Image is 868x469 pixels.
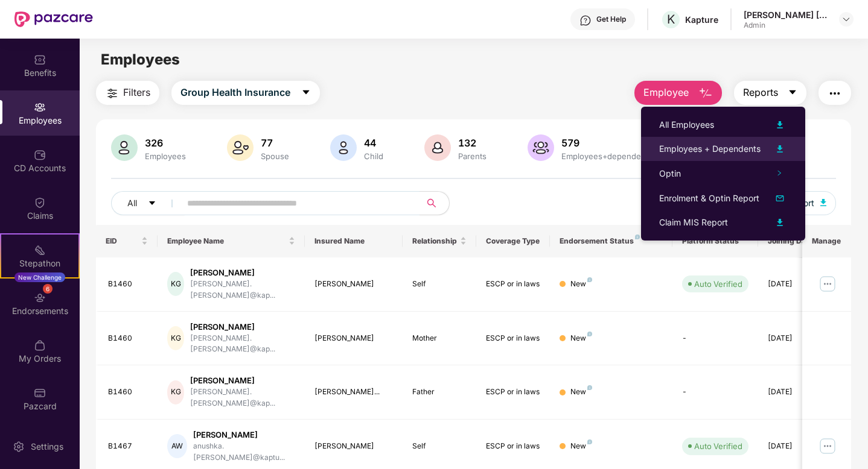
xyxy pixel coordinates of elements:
img: svg+xml;base64,PHN2ZyB4bWxucz0iaHR0cDovL3d3dy53My5vcmcvMjAwMC9zdmciIHdpZHRoPSIyMSIgaGVpZ2h0PSIyMC... [34,244,46,256]
div: [PERSON_NAME] [314,333,394,344]
span: caret-down [301,87,311,98]
div: anushka.[PERSON_NAME]@kaptu... [193,441,295,464]
th: Employee Name [158,225,305,257]
th: EID [96,225,158,257]
img: manageButton [818,436,837,456]
div: [PERSON_NAME] [193,429,295,441]
div: Enrolment & Optin Report [659,192,759,205]
div: B1467 [108,441,148,452]
img: svg+xml;base64,PHN2ZyB4bWxucz0iaHR0cDovL3d3dy53My5vcmcvMjAwMC9zdmciIHdpZHRoPSI4IiBoZWlnaHQ9IjgiIH... [587,277,592,282]
div: KG [167,326,185,350]
div: Spouse [258,151,292,161]
th: Manage [802,225,851,257]
img: svg+xml;base64,PHN2ZyB4bWxucz0iaHR0cDovL3d3dy53My5vcmcvMjAwMC9zdmciIHhtbG5zOnhsaW5rPSJodHRwOi8vd3... [330,134,357,161]
img: svg+xml;base64,PHN2ZyB4bWxucz0iaHR0cDovL3d3dy53My5vcmcvMjAwMC9zdmciIHhtbG5zOnhsaW5rPSJodHRwOi8vd3... [227,134,254,161]
div: Father [412,386,467,398]
span: caret-down [148,199,156,209]
span: Employee Name [167,236,286,246]
th: Coverage Type [476,225,550,257]
button: Reportscaret-down [734,81,806,105]
span: Filters [123,85,150,100]
div: 44 [362,137,386,149]
img: svg+xml;base64,PHN2ZyB4bWxucz0iaHR0cDovL3d3dy53My5vcmcvMjAwMC9zdmciIHdpZHRoPSIyNCIgaGVpZ2h0PSIyNC... [828,86,842,101]
div: Stepathon [1,257,78,269]
div: Mother [412,333,467,344]
div: [DATE] [768,441,822,452]
span: K [667,12,675,27]
img: svg+xml;base64,PHN2ZyB4bWxucz0iaHR0cDovL3d3dy53My5vcmcvMjAwMC9zdmciIHhtbG5zOnhsaW5rPSJodHRwOi8vd3... [424,134,451,161]
div: [PERSON_NAME] [190,321,295,333]
span: caret-down [788,87,797,98]
div: Kapture [685,14,718,25]
th: Relationship [403,225,476,257]
span: Employee [643,85,689,100]
img: svg+xml;base64,PHN2ZyBpZD0iRHJvcGRvd24tMzJ4MzIiIHhtbG5zPSJodHRwOi8vd3d3LnczLm9yZy8yMDAwL3N2ZyIgd2... [841,14,851,24]
div: 579 [559,137,655,149]
div: Admin [744,20,828,30]
span: Group Health Insurance [180,85,290,100]
div: Parents [456,151,489,161]
span: right [776,170,782,176]
button: Filters [96,81,159,105]
div: 6 [43,284,53,294]
span: All [127,197,137,210]
div: Employees [142,151,188,161]
img: svg+xml;base64,PHN2ZyBpZD0iQmVuZWZpdHMiIHhtbG5zPSJodHRwOi8vd3d3LnczLm9yZy8yMDAwL3N2ZyIgd2lkdGg9Ij... [34,54,46,66]
div: New [570,386,592,398]
img: svg+xml;base64,PHN2ZyB4bWxucz0iaHR0cDovL3d3dy53My5vcmcvMjAwMC9zdmciIHhtbG5zOnhsaW5rPSJodHRwOi8vd3... [528,134,554,161]
span: search [420,198,443,208]
img: svg+xml;base64,PHN2ZyB4bWxucz0iaHR0cDovL3d3dy53My5vcmcvMjAwMC9zdmciIHdpZHRoPSI4IiBoZWlnaHQ9IjgiIH... [587,332,592,336]
div: [PERSON_NAME].[PERSON_NAME]@kap... [190,386,295,409]
div: B1460 [108,279,148,290]
img: svg+xml;base64,PHN2ZyB4bWxucz0iaHR0cDovL3d3dy53My5vcmcvMjAwMC9zdmciIHhtbG5zOnhsaW5rPSJodHRwOi8vd3... [698,86,713,101]
img: manageButton [818,274,837,294]
img: svg+xml;base64,PHN2ZyB4bWxucz0iaHR0cDovL3d3dy53My5vcmcvMjAwMC9zdmciIHdpZHRoPSI4IiBoZWlnaHQ9IjgiIH... [635,234,640,239]
div: AW [167,434,187,458]
img: svg+xml;base64,PHN2ZyB4bWxucz0iaHR0cDovL3d3dy53My5vcmcvMjAwMC9zdmciIHhtbG5zOnhsaW5rPSJodHRwOi8vd3... [773,142,787,156]
div: [PERSON_NAME] [PERSON_NAME] [744,9,828,20]
div: [DATE] [768,386,822,398]
div: New [570,441,592,452]
span: Relationship [412,236,458,246]
div: 77 [258,137,292,149]
div: ESCP or in laws [486,279,540,290]
div: Auto Verified [694,440,742,452]
div: New [570,333,592,344]
div: Employees+dependents [559,151,655,161]
button: search [420,191,450,215]
span: Reports [743,85,778,100]
div: Endorsement Status [560,236,663,246]
div: [DATE] [768,333,822,344]
div: [PERSON_NAME] [314,441,394,452]
div: [PERSON_NAME] [314,279,394,290]
img: svg+xml;base64,PHN2ZyB4bWxucz0iaHR0cDovL3d3dy53My5vcmcvMjAwMC9zdmciIHhtbG5zOnhsaW5rPSJodHRwOi8vd3... [820,199,826,206]
img: svg+xml;base64,PHN2ZyB4bWxucz0iaHR0cDovL3d3dy53My5vcmcvMjAwMC9zdmciIHhtbG5zOnhsaW5rPSJodHRwOi8vd3... [773,118,787,132]
img: svg+xml;base64,PHN2ZyB4bWxucz0iaHR0cDovL3d3dy53My5vcmcvMjAwMC9zdmciIHdpZHRoPSIyNCIgaGVpZ2h0PSIyNC... [105,86,120,101]
div: ESCP or in laws [486,386,540,398]
td: - [672,365,758,420]
img: svg+xml;base64,PHN2ZyBpZD0iTXlfT3JkZXJzIiBkYXRhLW5hbWU9Ik15IE9yZGVycyIgeG1sbnM9Imh0dHA6Ly93d3cudz... [34,339,46,351]
button: Group Health Insurancecaret-down [171,81,320,105]
img: svg+xml;base64,PHN2ZyBpZD0iUGF6Y2FyZCIgeG1sbnM9Imh0dHA6Ly93d3cudzMub3JnLzIwMDAvc3ZnIiB3aWR0aD0iMj... [34,387,46,399]
div: Self [412,279,467,290]
div: Claim MIS Report [659,216,728,229]
span: Optin [659,168,681,178]
div: 326 [142,137,188,149]
span: Employees [101,51,180,68]
div: Self [412,441,467,452]
img: New Pazcare Logo [14,11,93,27]
img: svg+xml;base64,PHN2ZyBpZD0iRW5kb3JzZW1lbnRzIiB4bWxucz0iaHR0cDovL3d3dy53My5vcmcvMjAwMC9zdmciIHdpZH... [34,292,46,304]
button: Allcaret-down [111,191,185,215]
div: Child [362,151,386,161]
img: svg+xml;base64,PHN2ZyBpZD0iSGVscC0zMngzMiIgeG1sbnM9Imh0dHA6Ly93d3cudzMub3JnLzIwMDAvc3ZnIiB3aWR0aD... [579,14,592,27]
div: ESCP or in laws [486,333,540,344]
th: Insured Name [305,225,403,257]
td: - [672,312,758,366]
img: svg+xml;base64,PHN2ZyB4bWxucz0iaHR0cDovL3d3dy53My5vcmcvMjAwMC9zdmciIHhtbG5zOnhsaW5rPSJodHRwOi8vd3... [773,191,787,206]
div: All Employees [659,118,714,131]
div: [PERSON_NAME].[PERSON_NAME]@kap... [190,333,295,356]
img: svg+xml;base64,PHN2ZyBpZD0iU2V0dGluZy0yMHgyMCIgeG1sbnM9Imh0dHA6Ly93d3cudzMub3JnLzIwMDAvc3ZnIiB3aW... [13,441,25,453]
div: KG [167,272,185,296]
div: Employees + Dependents [659,142,761,156]
img: svg+xml;base64,PHN2ZyBpZD0iQ0RfQWNjb3VudHMiIGRhdGEtbmFtZT0iQ0QgQWNjb3VudHMiIHhtbG5zPSJodHRwOi8vd3... [34,149,46,161]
